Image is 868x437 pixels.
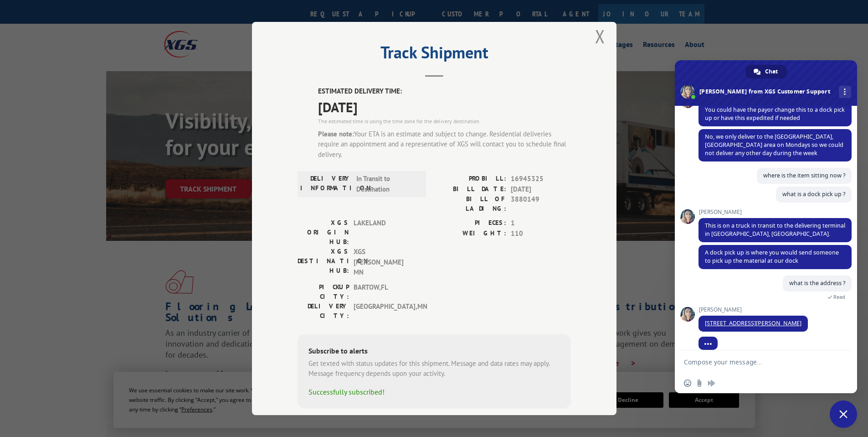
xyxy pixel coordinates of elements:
div: Successfully subscribed! [308,386,560,397]
span: [STREET_ADDRESS][PERSON_NAME] [705,319,801,327]
span: where is the item sitting now ? [763,172,845,179]
label: ESTIMATED DELIVERY TIME: [318,86,571,97]
textarea: Compose your message... [684,358,828,366]
div: Chat [745,65,787,78]
span: [PERSON_NAME] [699,209,852,215]
span: In Transit to Destination [356,174,418,194]
span: No, we only deliver to the [GEOGRAPHIC_DATA], [GEOGRAPHIC_DATA] area on Mondays so we could not d... [705,133,843,157]
span: 110 [511,228,571,239]
span: 1 [511,218,571,229]
span: Send a file [696,380,703,387]
label: BILL OF LADING: [434,194,506,213]
span: what is the address ? [789,279,845,287]
label: XGS ORIGIN HUB: [298,218,349,247]
div: Your ETA is an estimate and subject to change. Residential deliveries require an appointment and ... [318,129,571,160]
span: 16945325 [511,174,571,184]
span: A dock pick up is where you would send someone to pick up the material at our dock [705,249,839,265]
label: WEIGHT: [434,228,506,239]
label: BILL DATE: [434,184,506,194]
span: [DATE] [511,184,571,194]
div: Close chat [830,401,857,428]
span: [GEOGRAPHIC_DATA] , MN [354,301,415,320]
div: Get texted with status updates for this shipment. Message and data rates may apply. Message frequ... [308,358,560,379]
span: [PERSON_NAME] [699,307,808,313]
span: Insert an emoji [684,380,691,387]
span: You could have the payor change this to a dock pick up or have this expedited if needed [705,106,845,122]
div: Subscribe to alerts [308,345,560,358]
span: [DATE] [318,96,571,117]
span: LAKELAND [354,218,415,247]
span: XGS [PERSON_NAME] MN [354,247,415,278]
strong: Please note: [318,129,354,138]
span: Chat [765,65,778,78]
span: This is on a truck in transit to the delivering terminal in [GEOGRAPHIC_DATA], [GEOGRAPHIC_DATA]. [705,222,845,238]
span: what is a dock pick up ? [782,190,845,198]
label: PROBILL: [434,174,506,184]
label: XGS DESTINATION HUB: [298,247,349,278]
label: DELIVERY CITY: [298,301,349,320]
h2: Track Shipment [298,46,571,63]
label: PIECES: [434,218,506,229]
label: PICKUP CITY: [298,282,349,301]
div: The estimated time is using the time zone for the delivery destination. [318,117,571,125]
span: Read [833,294,845,300]
span: Audio message [708,380,715,387]
div: More channels [839,86,851,98]
span: BARTOW , FL [354,282,415,301]
button: Close modal [595,24,605,48]
span: 3880149 [511,194,571,213]
label: DELIVERY INFORMATION: [300,174,352,194]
